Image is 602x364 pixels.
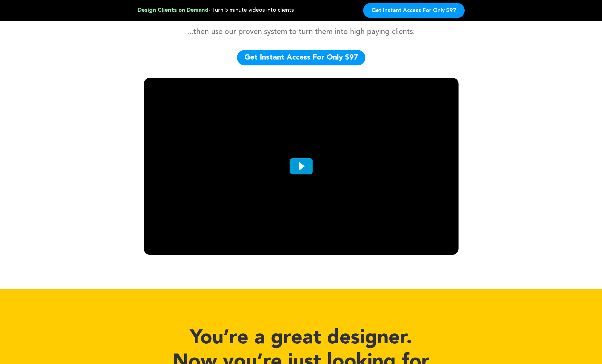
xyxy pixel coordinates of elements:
[372,8,456,13] span: Get Instant Access for Only $97
[138,6,295,15] p: - Turn 5 minute videos into clients
[144,27,459,41] p: ...then use our proven system to turn them into high paying clients.
[244,54,358,61] span: Get Instant Access for Only $97
[237,50,365,65] a: Get Instant Access for Only $97
[363,3,465,18] a: Get Instant Access for Only $97
[138,7,209,13] strong: Design Clients on Demand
